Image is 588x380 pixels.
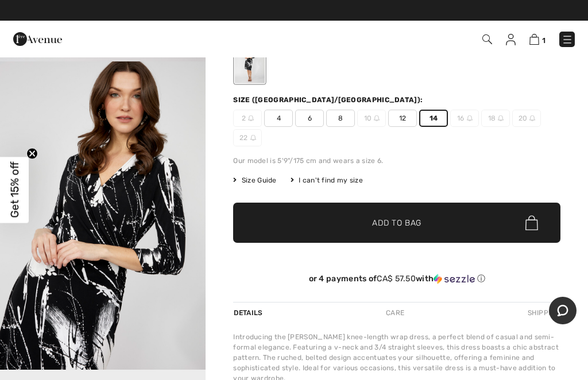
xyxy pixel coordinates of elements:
[529,32,546,46] a: 1
[388,110,417,127] span: 12
[562,34,573,45] img: Menu
[482,34,492,44] img: Search
[233,110,262,127] span: 2
[512,110,541,127] span: 20
[26,148,38,160] button: Close teaser
[372,217,421,229] span: Add to Bag
[467,115,473,121] img: ring-m.svg
[481,110,510,127] span: 18
[291,175,363,185] div: I can't find my size
[248,115,254,121] img: ring-m.svg
[233,95,425,105] div: Size ([GEOGRAPHIC_DATA]/[GEOGRAPHIC_DATA]):
[13,28,62,51] img: 1ère Avenue
[8,162,21,218] span: Get 15% off
[264,110,293,127] span: 4
[374,115,380,121] img: ring-m.svg
[376,303,414,323] div: Care
[233,274,560,284] div: or 4 payments of with
[233,303,265,323] div: Details
[233,203,560,243] button: Add to Bag
[450,110,479,127] span: 16
[498,115,504,121] img: ring-m.svg
[233,274,560,288] div: or 4 payments ofCA$ 57.50withSezzle Click to learn more about Sezzle
[326,110,355,127] span: 8
[233,129,262,146] span: 22
[13,33,62,44] a: 1ère Avenue
[434,274,475,284] img: Sezzle
[357,110,386,127] span: 10
[549,297,577,325] iframe: Opens a widget where you can chat to one of our agents
[235,40,265,83] div: Black/Off White
[506,34,516,45] img: My Info
[542,36,546,45] span: 1
[529,115,535,121] img: ring-m.svg
[525,215,538,230] img: Bag.svg
[295,110,324,127] span: 6
[250,135,256,141] img: ring-m.svg
[529,34,539,45] img: Shopping Bag
[525,303,560,323] div: Shipping
[377,274,416,284] span: CA$ 57.50
[419,110,448,127] span: 14
[233,156,560,166] div: Our model is 5'9"/175 cm and wears a size 6.
[233,175,276,185] span: Size Guide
